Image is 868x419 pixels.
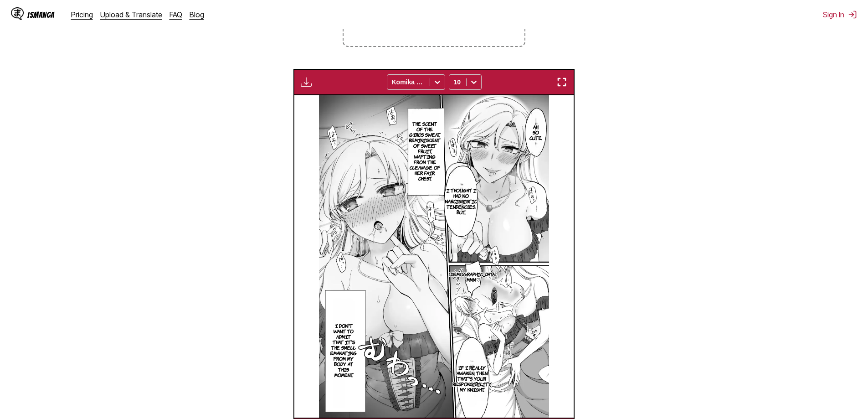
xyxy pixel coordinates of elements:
a: IsManga LogoIsManga [11,7,71,22]
button: Sign In [823,10,857,19]
img: Sign out [848,10,857,19]
a: Pricing [71,10,93,19]
p: I don't want to admit that it's the smell emanating from my body at this moment. [329,321,359,379]
p: Ah, so cute. [528,122,544,142]
img: Enter fullscreen [556,77,567,88]
div: IsManga [27,10,55,19]
a: FAQ [169,10,182,19]
p: The scent of the girl's sweat, reminiscent of sweet fruit, wafting from the cleavage of her fair ... [407,119,442,183]
img: IsManga Logo [11,7,24,20]
p: [DEMOGRAPHIC_DATA]... Mmm♡ [447,269,499,284]
img: Manga Panel [319,95,550,418]
a: Blog [190,10,204,19]
img: Download translated images [301,77,312,88]
p: I thought I had no narcissistic tendencies, but... [443,186,479,217]
p: If I really awaken, then that's your responsibility, my knight. [451,363,493,394]
a: Upload & Translate [100,10,162,19]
